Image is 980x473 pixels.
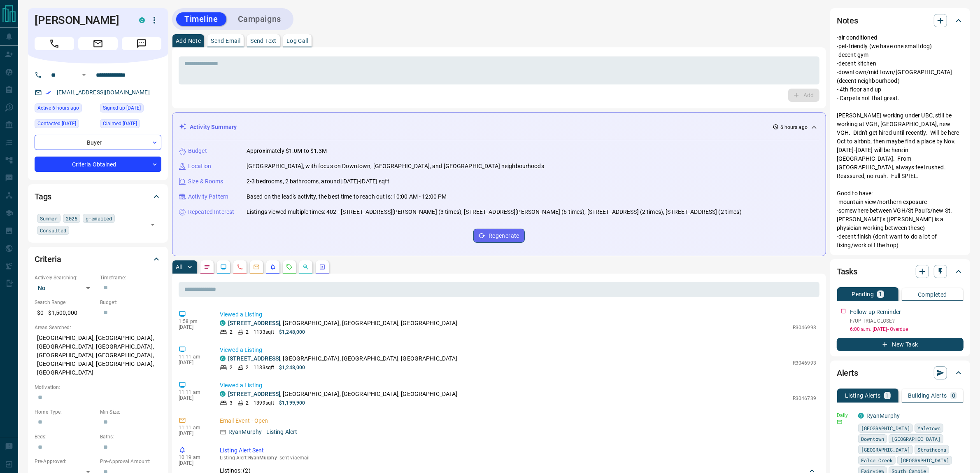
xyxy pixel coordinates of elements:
div: Criteria Obtained [35,157,161,172]
p: Pre-Approval Amount: [100,458,161,465]
span: Signed up [DATE] [103,104,141,112]
p: R3046739 [793,395,816,402]
h2: Criteria [35,253,61,266]
p: [GEOGRAPHIC_DATA], [GEOGRAPHIC_DATA], [GEOGRAPHIC_DATA], [GEOGRAPHIC_DATA], [GEOGRAPHIC_DATA], [G... [35,331,161,379]
p: 2 [246,328,249,336]
p: 1399 sqft [254,399,274,407]
p: 11:11 am [179,354,207,360]
p: Motivation: [35,384,161,391]
span: Message [122,37,161,50]
h2: Notes [837,14,858,27]
p: Listings viewed multiple times: 402 - [STREET_ADDRESS][PERSON_NAME] (3 times), [STREET_ADDRESS][P... [247,208,742,216]
p: All [176,264,182,270]
span: Email [78,37,118,50]
div: Tags [35,187,161,206]
p: Size & Rooms [188,177,223,186]
span: 2025 [66,214,77,222]
div: condos.ca [220,391,226,397]
a: RyanMurphy [866,412,900,419]
p: 2 [246,399,249,407]
p: 1:58 pm [179,318,207,324]
div: Thu Feb 16 2023 [100,103,161,115]
div: Notes [837,11,964,30]
div: Sun Sep 29 2024 [100,119,161,131]
p: Daily [837,412,853,419]
span: Yaletown [917,424,940,432]
p: Pending [852,291,874,297]
span: [GEOGRAPHIC_DATA] [900,456,949,464]
p: Beds: [35,433,96,440]
p: , [GEOGRAPHIC_DATA], [GEOGRAPHIC_DATA], [GEOGRAPHIC_DATA] [228,390,458,398]
p: 2 [230,364,233,371]
a: [EMAIL_ADDRESS][DOMAIN_NAME] [57,89,150,96]
svg: Lead Browsing Activity [220,264,227,270]
span: Active 6 hours ago [37,104,79,112]
div: Fri Sep 12 2025 [35,103,96,115]
div: Tasks [837,262,964,281]
p: 2-3 bedrooms, 2 bathrooms, around [DATE]-[DATE] sqft [247,177,389,186]
p: $1,248,000 [279,328,305,336]
p: Approximately $1.0M to $1.3M [247,147,327,155]
p: Activity Summary [190,123,237,131]
p: [DATE] [179,395,207,401]
svg: Opportunities [303,264,309,270]
p: 2 [246,364,249,371]
h2: Alerts [837,366,858,379]
p: $0 - $1,500,000 [35,306,96,320]
p: Completed [918,292,947,297]
button: Open [79,70,89,80]
a: [STREET_ADDRESS] [228,391,280,397]
p: Activity Pattern [188,192,228,201]
div: Wed Jun 04 2025 [35,119,96,131]
svg: Notes [204,264,210,270]
div: Buyer [35,135,161,150]
div: condos.ca [220,320,226,326]
span: Downtown [861,435,884,443]
p: 0 [952,393,955,398]
p: Building Alerts [908,393,947,398]
span: [GEOGRAPHIC_DATA] [861,424,910,432]
p: Send Email [211,38,240,44]
a: [STREET_ADDRESS] [228,355,280,362]
a: [STREET_ADDRESS] [228,320,280,326]
div: condos.ca [139,17,145,23]
h2: Tags [35,190,51,203]
p: Viewed a Listing [220,381,816,390]
p: [GEOGRAPHIC_DATA], with focus on Downtown, [GEOGRAPHIC_DATA], and [GEOGRAPHIC_DATA] neighbourhoods [247,162,544,171]
p: , [GEOGRAPHIC_DATA], [GEOGRAPHIC_DATA], [GEOGRAPHIC_DATA] [228,319,458,328]
span: Call [35,37,74,50]
span: Strathcona [917,445,946,454]
svg: Agent Actions [319,264,326,270]
button: New Task [837,338,964,351]
p: Pre-Approved: [35,458,96,465]
button: Timeline [176,12,226,26]
button: Regenerate [473,229,525,243]
p: 1 [879,291,882,297]
p: RyanMurphy - Listing Alert [228,428,297,436]
p: , [GEOGRAPHIC_DATA], [GEOGRAPHIC_DATA], [GEOGRAPHIC_DATA] [228,354,458,363]
p: 3 [230,399,233,407]
div: condos.ca [858,413,864,419]
p: $1,248,000 [279,364,305,371]
p: [DATE] [179,460,207,466]
div: condos.ca [220,356,226,361]
p: 10:19 am [179,454,207,460]
svg: Emails [253,264,260,270]
p: 1133 sqft [254,364,274,371]
p: Add Note [176,38,201,44]
span: [GEOGRAPHIC_DATA] [892,435,940,443]
p: R3046993 [793,324,816,331]
p: Actively Searching: [35,274,96,281]
div: Alerts [837,363,964,383]
p: Listing Alert : - sent via email [220,455,816,461]
h1: [PERSON_NAME] [35,14,127,27]
p: Budget: [100,299,161,306]
p: Send Text [250,38,277,44]
p: Based on the lead's activity, the best time to reach out is: 10:00 AM - 12:00 PM [247,192,447,201]
p: Listing Alert Sent [220,446,816,455]
span: Summer [40,214,58,222]
div: Activity Summary6 hours ago [179,119,819,135]
span: Claimed [DATE] [103,119,137,128]
div: Criteria [35,249,161,269]
p: Budget [188,147,207,155]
